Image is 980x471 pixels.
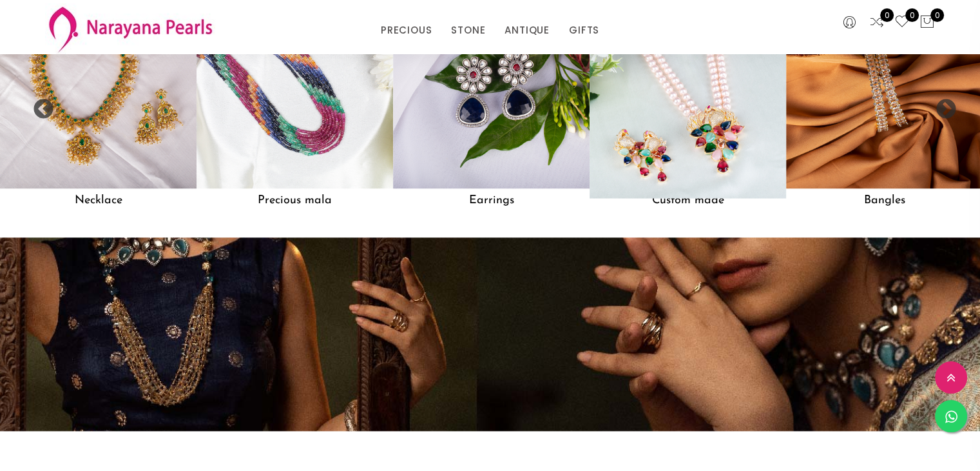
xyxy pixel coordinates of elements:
[919,14,935,31] button: 0
[880,8,894,22] span: 0
[451,21,485,40] a: STONE
[930,8,944,22] span: 0
[393,188,590,213] h5: Earrings
[569,21,599,40] a: GIFTS
[32,99,45,112] button: Previous
[381,21,432,40] a: PRECIOUS
[935,99,948,112] button: Next
[894,14,910,31] a: 0
[869,14,885,31] a: 0
[504,21,550,40] a: ANTIQUE
[905,8,919,22] span: 0
[590,188,786,213] h5: Custom made
[197,188,393,213] h5: Precious mala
